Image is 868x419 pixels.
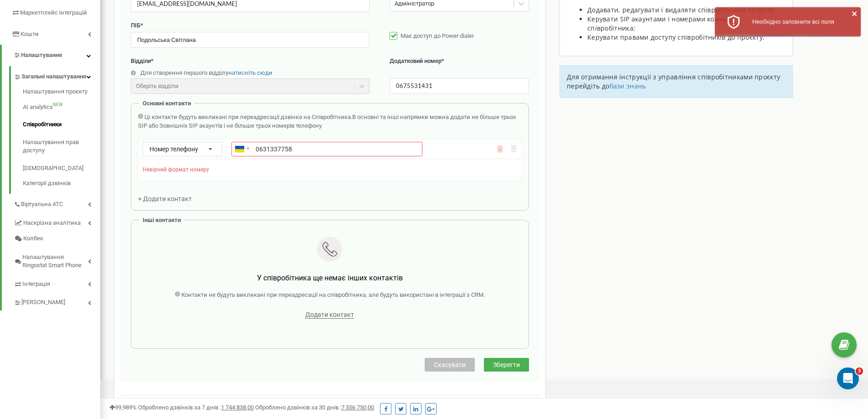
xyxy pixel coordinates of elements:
span: Контакти не будуть викликані при переадресації на співробітника, але будуть використані в інтегра... [181,291,485,298]
a: Категорії дзвінків [23,177,100,188]
span: Керувати SIP акаунтами і номерами кожного співробітника; [587,15,734,32]
span: Оброблено дзвінків за 7 днів : [138,404,254,411]
input: Введіть номер телефону [231,142,422,156]
a: AI analyticsNEW [23,98,100,116]
a: [DEMOGRAPHIC_DATA] [23,160,100,177]
span: 3 [856,367,863,375]
span: Відділи [131,57,151,64]
span: Колбек [23,234,43,243]
span: Скасувати [434,361,466,368]
div: Ukraine (Україна): +380 [232,142,253,156]
span: Маркетплейс інтеграцій [20,9,87,16]
span: 99,989% [109,404,137,411]
span: Наскрізна аналітика [23,219,81,228]
a: Співробітники [23,116,100,134]
a: Загальні налаштування [14,66,100,85]
span: Додатковий номер [390,57,442,64]
span: Додати контакт [305,311,354,319]
span: Загальні налаштування [21,72,86,81]
span: Налаштування [21,52,62,58]
a: натисніть сюди [228,69,272,76]
a: Інтеграція [14,274,100,292]
a: Налаштування Ringostat Smart Phone [14,247,100,274]
u: 1 744 838,00 [221,404,254,411]
button: Скасувати [425,358,475,372]
span: У співробітника ще немає інших контактів [257,274,403,282]
span: [PERSON_NAME] [21,298,65,307]
span: Невірний формат номеру [143,166,209,173]
span: Керувати правами доступу співробітників до проєкту. [587,33,765,41]
span: Віртуальна АТС [21,200,63,209]
input: Вкажіть додатковий номер [390,78,529,94]
span: Інші контакти [143,217,181,223]
span: Інтеграція [22,280,50,289]
a: Налаштування [2,45,100,66]
span: Оброблено дзвінків за 30 днів : [255,404,374,411]
span: Налаштування Ringostat Smart Phone [22,253,88,270]
span: Додавати, редагувати і видаляти співробітників проєкту; [587,5,776,14]
button: Зберегти [484,358,529,372]
a: бази знань [610,82,646,90]
a: Колбек [14,231,100,247]
span: Для створення першого відділу [140,69,228,76]
span: Зберегти [493,361,520,368]
button: close [852,10,858,20]
iframe: Intercom live chat [837,367,859,389]
span: Основні контакти [143,100,191,107]
u: 7 556 750,00 [341,404,374,411]
span: Має доступ до Power dialer [401,32,474,39]
span: Номер телефону [149,145,198,153]
a: Налаштування проєкту [23,88,100,98]
span: Необхідно заповнити всі поля [752,18,834,25]
a: Налаштування прав доступу [23,134,100,160]
span: + Додати контакт [138,195,192,202]
span: ПІБ [131,22,140,29]
span: Кошти [21,31,39,37]
a: Наскрізна аналітика [14,212,100,231]
span: Для отримання інструкції з управління співробітниками проєкту перейдіть до [567,72,780,90]
input: Введіть ПІБ [131,32,370,48]
span: Ці контакти будуть викликані при переадресації дзвінка на Співробітника. [144,114,352,120]
a: Віртуальна АТС [14,194,100,212]
a: [PERSON_NAME] [14,292,100,310]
